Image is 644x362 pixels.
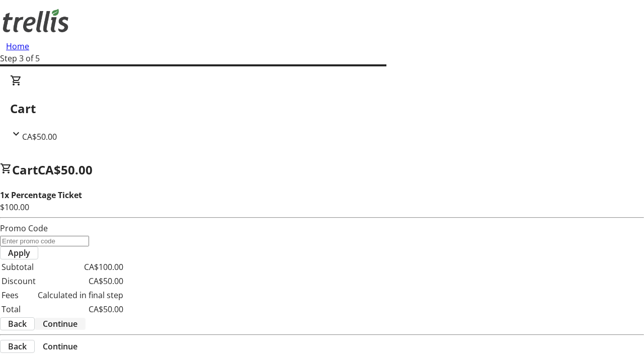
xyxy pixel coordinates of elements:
[22,131,57,142] span: CA$50.00
[35,340,86,352] button: Continue
[1,303,36,316] td: Total
[43,340,77,352] span: Continue
[10,74,634,143] div: CartCA$50.00
[38,161,93,178] span: CA$50.00
[1,289,36,302] td: Fees
[8,318,27,330] span: Back
[12,161,38,178] span: Cart
[8,340,27,352] span: Back
[10,100,634,118] h2: Cart
[37,303,124,316] td: CA$50.00
[1,260,36,274] td: Subtotal
[37,289,124,302] td: Calculated in final step
[8,247,30,259] span: Apply
[35,318,86,330] button: Continue
[1,275,36,288] td: Discount
[37,275,124,288] td: CA$50.00
[37,260,124,274] td: CA$100.00
[43,318,77,330] span: Continue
